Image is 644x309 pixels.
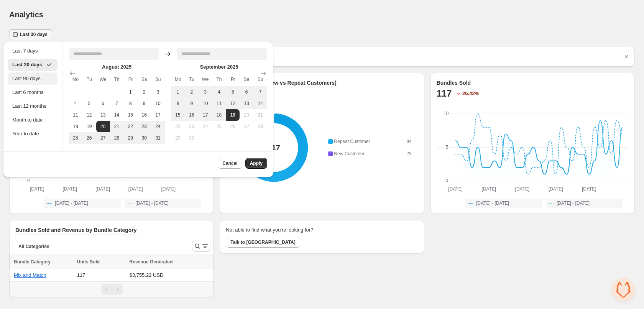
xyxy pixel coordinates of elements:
button: Tuesday August 13 2025 [96,109,110,121]
button: Saturday August 3 2025 [151,86,165,98]
button: Saturday August 31 2025 [151,132,165,144]
span: 117 [77,272,85,278]
button: Search and filter results [192,241,210,251]
td: New Customer [332,150,406,158]
button: Tuesday August 27 2025 [96,132,110,144]
button: Sunday September 22 2025 [171,121,185,132]
h2: Not able to find what you're looking for? [226,226,313,234]
button: Friday August 2 2025 [137,86,151,98]
button: Sunday September 8 2025 [171,98,185,109]
button: Saturday September 7 2025 [253,86,267,98]
button: [DATE] - [DATE] [465,199,542,208]
th: Monday [171,72,185,86]
button: Mix and Match [14,272,46,278]
button: Saturday September 14 2025 [253,98,267,109]
div: Bundle Category [14,258,72,266]
button: Cancel [218,158,242,169]
h2: 117 [437,87,452,100]
span: [DATE] - [DATE] [557,200,590,206]
h2: 26.42 % [462,90,479,97]
text: [DATE] [582,186,596,192]
button: Friday September 27 2025 [240,121,253,132]
button: Last 30 days [9,29,52,40]
button: Sunday August 18 2025 [69,121,82,132]
th: Friday [226,72,240,86]
button: Monday August 12 2025 [82,109,96,121]
button: Friday September 6 2025 [240,86,253,98]
button: Friday September 13 2025 [240,98,253,109]
span: Talk to [GEOGRAPHIC_DATA] [230,239,295,245]
caption: September 2025 [171,63,267,72]
text: [DATE] [448,186,463,192]
button: Dismiss notification [621,51,632,62]
button: Monday September 30 2025 [185,132,199,144]
button: Sunday August 4 2025 [69,98,82,109]
button: Wednesday September 4 2025 [212,86,226,98]
span: New Customer [334,151,364,156]
text: [DATE] [515,186,529,192]
button: Monday August 5 2025 [82,98,96,109]
button: Wednesday August 7 2025 [110,98,124,109]
span: Cancel [222,160,237,166]
button: Thursday September 12 2025 [226,98,240,109]
text: 0 [27,178,30,183]
div: Open chat [612,278,635,301]
button: Apply [245,158,267,169]
button: Thursday August 29 2025 [123,132,137,144]
button: Tuesday August 6 2025 [96,98,110,109]
button: Revenue Generated [130,258,181,266]
th: Monday [69,72,82,86]
button: Friday September 20 2025 [240,109,253,121]
th: Wednesday [199,72,212,86]
button: Sunday August 25 2025 [69,132,82,144]
button: Tuesday September 24 2025 [199,121,212,132]
button: End of range Today Thursday September 19 2025 [226,109,240,121]
text: [DATE] [481,186,496,192]
span: Revenue Generated [130,258,173,266]
span: $3,755.22 USD [130,272,164,278]
h3: Bundles Sold [437,79,471,87]
button: Start of range Tuesday August 20 2025 [96,121,110,132]
button: Wednesday September 25 2025 [212,121,226,132]
button: Friday August 30 2025 [137,132,151,144]
button: Wednesday September 11 2025 [212,98,226,109]
button: Saturday August 10 2025 [151,98,165,109]
th: Saturday [240,72,253,86]
button: Show next month, October 2025 [258,68,269,79]
button: Thursday September 5 2025 [226,86,240,98]
button: Friday August 9 2025 [137,98,151,109]
button: Sunday August 11 2025 [69,109,82,121]
nav: Pagination [9,281,214,297]
button: Sunday September 15 2025 [171,109,185,121]
button: Show previous month, July 2025 [67,68,78,79]
button: Monday September 9 2025 [185,98,199,109]
th: Sunday [151,72,165,86]
text: 0 [445,178,448,183]
text: [DATE] [95,186,110,192]
text: [DATE] [63,186,77,192]
button: [DATE] - [DATE] [44,199,121,208]
text: [DATE] [30,186,44,192]
span: [DATE] - [DATE] [55,200,88,206]
button: Sunday September 29 2025 [171,132,185,144]
h3: Bundles Sold and Revenue by Bundle Category [15,226,137,234]
button: Thursday August 22 2025 [123,121,137,132]
button: Thursday August 15 2025 [123,109,137,121]
text: [DATE] [161,186,176,192]
button: Thursday September 26 2025 [226,121,240,132]
th: Sunday [253,72,267,86]
button: Friday August 23 2025 [137,121,151,132]
h1: Analytics [9,10,43,19]
button: [DATE] - [DATE] [125,199,201,208]
button: Monday September 2 2025 [185,86,199,98]
caption: August 2025 [69,63,165,72]
text: 5 [445,145,448,150]
button: Talk to [GEOGRAPHIC_DATA] [226,237,300,248]
button: [DATE] - [DATE] [546,199,623,208]
button: Wednesday August 28 2025 [110,132,124,144]
button: Tuesday September 17 2025 [199,109,212,121]
button: Units Sold [77,258,107,266]
button: Saturday August 24 2025 [151,121,165,132]
th: Wednesday [96,72,110,86]
button: Thursday August 8 2025 [123,98,137,109]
